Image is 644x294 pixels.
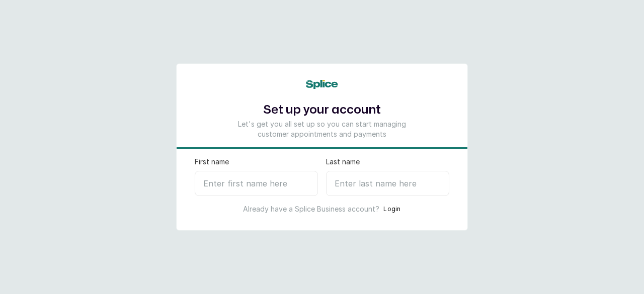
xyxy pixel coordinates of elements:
p: Already have a Splice Business account? [243,204,379,214]
button: Login [383,204,401,214]
label: First name [195,157,229,167]
input: Enter first name here [195,171,318,196]
input: Enter last name here [326,171,449,196]
label: Last name [326,157,360,167]
p: Let's get you all set up so you can start managing customer appointments and payments [233,119,411,139]
h1: Set up your account [233,101,411,119]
